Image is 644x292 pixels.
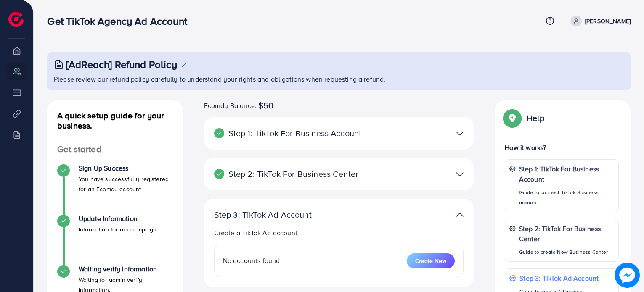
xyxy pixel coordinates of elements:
[519,247,614,257] p: Guide to create New Business Center
[519,187,614,208] p: Guide to connect TikTok Business account
[79,265,173,273] h4: Waiting verify information
[214,210,376,220] p: Step 3: TikTok Ad Account
[47,15,193,27] h3: Get TikTok Agency Ad Account
[585,16,631,26] p: [PERSON_NAME]
[79,174,173,194] p: You have successfully registered for an Ecomdy account
[54,74,625,84] p: Please review our refund policy carefully to understand your rights and obligations when requesti...
[79,224,158,234] p: Information for run campaign.
[47,110,183,131] h4: A quick setup guide for your business.
[415,257,446,265] span: Create New
[214,228,464,238] p: Create a TikTok Ad account
[505,142,619,153] p: How it works?
[567,16,631,26] a: [PERSON_NAME]
[527,113,544,123] p: Help
[407,253,455,268] button: Create New
[79,215,158,223] h4: Update Information
[47,215,183,265] li: Update Information
[258,100,273,110] span: $50
[456,127,464,139] img: TikTok partner
[456,168,464,180] img: TikTok partner
[204,100,257,110] span: Ecomdy Balance:
[519,273,599,283] p: Step 3: TikTok Ad Account
[519,164,614,184] p: Step 1: TikTok For Business Account
[505,110,520,126] img: Popup guide
[47,164,183,215] li: Sign Up Success
[214,128,376,138] p: Step 1: TikTok For Business Account
[519,224,614,244] p: Step 2: TikTok For Business Center
[214,169,376,179] p: Step 2: TikTok For Business Center
[615,263,640,288] img: image
[66,58,177,71] h3: [AdReach] Refund Policy
[79,164,173,172] h4: Sign Up Success
[456,209,464,221] img: TikTok partner
[47,144,183,155] h4: Get started
[8,12,24,27] img: logo
[223,256,280,265] span: No accounts found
